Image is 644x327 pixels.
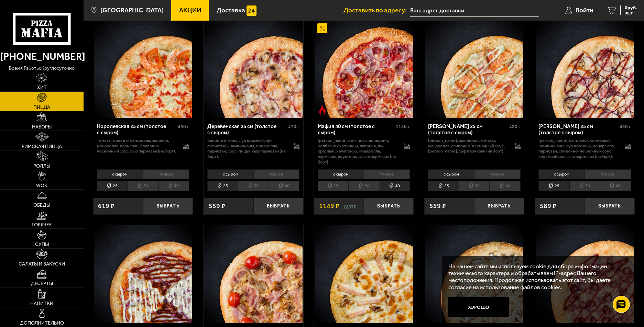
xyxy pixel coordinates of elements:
[429,203,446,210] span: 559 ₽
[100,7,164,14] span: [GEOGRAPHIC_DATA]
[207,181,238,191] li: 25
[343,7,410,14] span: Доставить по адресу:
[428,123,507,136] div: [PERSON_NAME] 25 см (толстое с сыром)
[459,181,489,191] li: 30
[318,181,348,191] li: 25
[425,225,523,323] img: Жюльен 25 см (толстое с сыром)
[128,181,158,191] li: 30
[536,225,634,323] img: Мясная Барбекю 25 см (толстое с сыром)
[207,169,253,179] li: с сыром
[238,181,269,191] li: 30
[204,225,303,323] a: Мюнхен 25 см (толстое с сыром)
[32,125,52,129] span: Наборы
[30,301,53,306] span: Напитки
[315,20,413,118] img: Мафия 40 см (толстое с сыром)
[348,181,379,191] li: 30
[94,20,192,118] img: Королевская 25 см (толстое с сыром)
[204,225,303,323] img: Мюнхен 25 см (толстое с сыром)
[625,11,637,15] span: 0 шт.
[428,181,459,191] li: 25
[428,169,474,179] li: с сыром
[37,85,47,90] span: Хит
[97,123,176,136] div: Королевская 25 см (толстое с сыром)
[379,181,410,191] li: 40
[253,198,303,214] button: Выбрать
[217,7,245,14] span: Доставка
[448,297,509,317] button: Хорошо
[317,105,327,115] img: Острое блюдо
[474,169,521,179] li: тонкое
[33,203,50,208] span: Обеды
[625,5,637,10] span: 0 руб.
[620,124,631,129] span: 450 г
[35,242,49,247] span: Супы
[97,181,128,191] li: 25
[207,138,287,159] p: бекон, ветчина, лук красный, лук репчатый, шампиньоны, моцарелла, пармезан, соус-пицца, сыр парме...
[19,262,65,267] span: Салаты и закуски
[207,123,287,136] div: Деревенская 25 см (толстое с сыром)
[585,169,631,179] li: тонкое
[364,169,410,179] li: тонкое
[489,181,520,191] li: 40
[33,164,50,169] span: Роллы
[93,20,193,118] a: Королевская 25 см (толстое с сыром)
[269,181,299,191] li: 40
[314,225,414,323] a: Пикантный цыплёнок сулугуни 25 см (толстое с сыром)
[315,225,413,323] img: Пикантный цыплёнок сулугуни 25 см (толстое с сыром)
[204,20,303,118] a: Деревенская 25 см (толстое с сыром)
[22,144,62,149] span: Римская пицца
[209,203,225,210] span: 559 ₽
[448,263,624,291] p: На нашем сайте мы используем cookie для сбора информации технического характера и обрабатываем IP...
[317,23,327,33] img: Акционный
[32,223,52,227] span: Горячее
[94,225,192,323] img: Четыре сезона 25 см (толстое с сыром)
[98,203,114,210] span: 619 ₽
[179,7,201,14] span: Акции
[253,169,300,179] li: тонкое
[538,123,618,136] div: [PERSON_NAME] 25 см (толстое с сыром)
[97,138,176,154] p: томаты, креветка тигровая, паприка, моцарелла, пармезан, сливочно-чесночный соус, сыр пармезан (н...
[20,321,64,326] span: Дополнительно
[318,138,397,165] p: [PERSON_NAME], ветчина, пепперони, колбаски охотничьи, паприка, лук красный, халапеньо, моцарелла...
[396,124,410,129] span: 1130 г
[536,20,634,118] img: Чикен Барбекю 25 см (толстое с сыром)
[97,169,143,179] li: с сыром
[31,281,53,286] span: Десерты
[314,20,414,118] a: АкционныйОстрое блюдоМафия 40 см (толстое с сыром)
[178,124,189,129] span: 450 г
[343,203,357,210] s: 1267 ₽
[428,138,507,154] p: [PERSON_NAME], цыпленок, томаты, моцарелла, сливочно-чесночный соус, [PERSON_NAME], сыр пармезан ...
[33,105,50,110] span: Пицца
[318,169,364,179] li: с сыром
[509,124,521,129] span: 420 г
[143,198,193,214] button: Выбрать
[204,20,303,118] img: Деревенская 25 см (толстое с сыром)
[158,181,189,191] li: 40
[424,20,524,118] a: Чикен Ранч 25 см (толстое с сыром)
[474,198,524,214] button: Выбрать
[364,198,414,214] button: Выбрать
[247,5,256,15] img: 15daf4d41897b9f0e9f617042186c801.svg
[93,225,193,323] a: Четыре сезона 25 см (толстое с сыром)
[538,138,618,159] p: [PERSON_NAME], цыпленок копченый, шампиньоны, лук красный, моцарелла, пармезан, сливочно-чесночны...
[600,181,631,191] li: 40
[535,20,635,118] a: Чикен Барбекю 25 см (толстое с сыром)
[424,225,524,323] a: Жюльен 25 см (толстое с сыром)
[319,203,339,210] span: 1149 ₽
[538,169,585,179] li: с сыром
[288,124,299,129] span: 470 г
[143,169,189,179] li: тонкое
[576,7,593,14] span: Войти
[569,181,600,191] li: 30
[410,4,539,17] input: Ваш адрес доставки
[425,20,523,118] img: Чикен Ранч 25 см (толстое с сыром)
[585,198,635,214] button: Выбрать
[535,225,635,323] a: Мясная Барбекю 25 см (толстое с сыром)
[538,181,569,191] li: 25
[36,183,47,188] span: WOK
[540,203,556,210] span: 589 ₽
[318,123,394,136] div: Мафия 40 см (толстое с сыром)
